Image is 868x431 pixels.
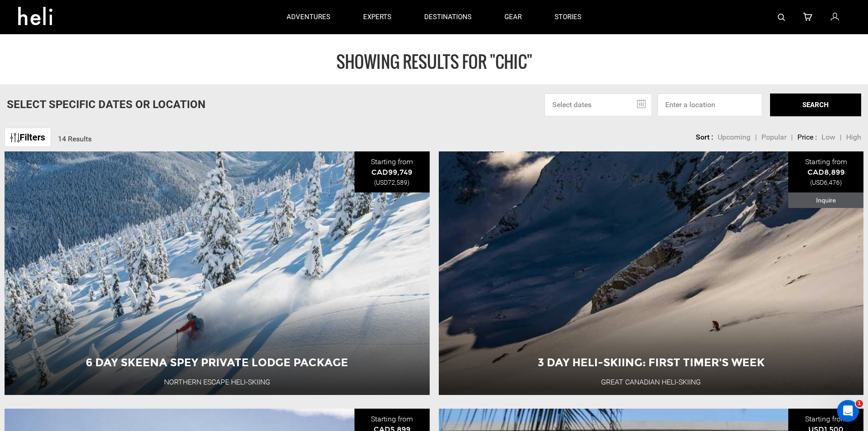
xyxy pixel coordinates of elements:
[424,12,472,22] p: destinations
[718,133,750,141] span: Upcoming
[761,133,786,141] span: Popular
[840,132,842,143] li: |
[58,135,92,143] span: 14 Results
[837,400,859,422] iframe: Intercom live chat
[5,128,51,147] a: Filters
[791,132,793,143] li: |
[657,93,762,116] input: Enter a location
[778,14,785,21] img: search-bar-icon.svg
[696,132,713,143] li: Sort :
[363,12,391,22] p: experts
[544,93,652,116] input: Select dates
[797,132,817,143] li: Price :
[7,97,205,112] p: Select Specific Dates Or Location
[846,133,861,141] span: High
[10,133,20,142] img: btn-icon.svg
[770,93,861,116] button: SEARCH
[287,12,330,22] p: adventures
[822,133,835,141] span: Low
[856,400,863,407] span: 1
[755,132,757,143] li: |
